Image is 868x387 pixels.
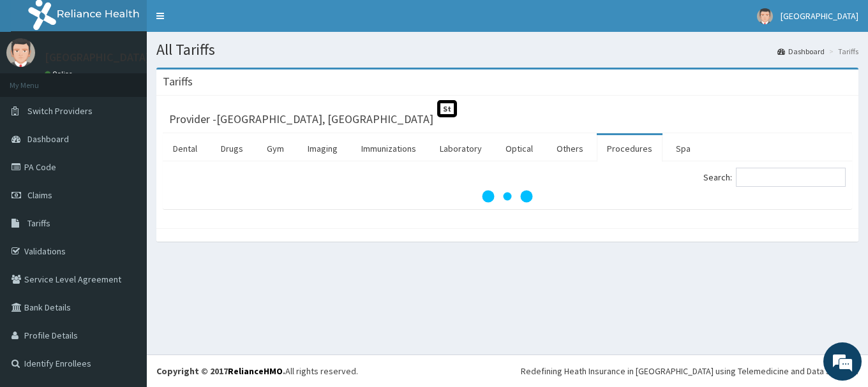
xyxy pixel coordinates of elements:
a: Imaging [297,135,348,162]
img: User Image [6,38,35,67]
span: Claims [27,189,52,201]
span: [GEOGRAPHIC_DATA] [781,10,858,22]
p: [GEOGRAPHIC_DATA] [45,52,150,63]
div: Redefining Heath Insurance in [GEOGRAPHIC_DATA] using Telemedicine and Data Science! [521,365,858,377]
input: Search: [736,168,846,187]
a: Others [546,135,594,162]
svg: audio-loading [482,171,533,222]
a: Dental [163,135,207,162]
h1: All Tariffs [156,41,858,58]
footer: All rights reserved. [147,354,868,387]
img: User Image [757,8,773,24]
span: Dashboard [27,133,69,145]
a: Drugs [211,135,253,162]
label: Search: [703,168,846,187]
a: Spa [666,135,701,162]
strong: Copyright © 2017 . [156,365,285,377]
a: Immunizations [351,135,426,162]
h3: Tariffs [163,76,193,87]
li: Tariffs [826,46,858,57]
span: St [437,100,457,117]
a: Online [45,69,75,78]
a: RelianceHMO [228,365,283,377]
a: Procedures [597,135,662,162]
span: Tariffs [27,217,50,229]
a: Laboratory [430,135,492,162]
h3: Provider - [GEOGRAPHIC_DATA], [GEOGRAPHIC_DATA] [169,113,433,125]
a: Gym [257,135,294,162]
span: Switch Providers [27,105,93,117]
a: Optical [495,135,543,162]
a: Dashboard [777,46,825,57]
